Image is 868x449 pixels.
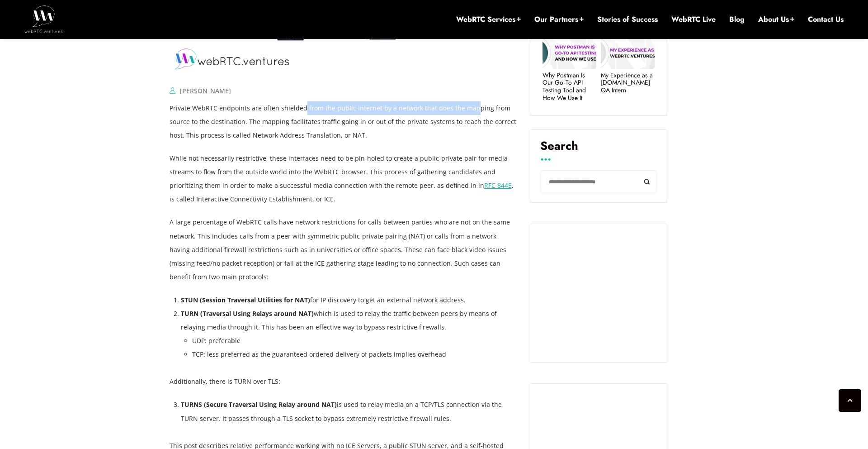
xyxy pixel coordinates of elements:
strong: STUN (Session Traversal Utilities for NAT) [181,296,310,304]
p: Private WebRTC endpoints are often shielded from the public internet by a network that does the m... [170,101,518,142]
button: Search [637,170,657,193]
a: WebRTC Live [671,14,716,24]
strong: TURN (Traversal Using Relays around NAT) [181,309,314,318]
li: UDP: preferable [192,334,518,348]
a: My Experience as a [DOMAIN_NAME] QA Intern [601,72,655,94]
li: which is used to relay the traffic between peers by means of relaying media through it. This has ... [181,307,518,361]
a: Stories of Success [597,14,658,24]
a: RFC 8445 [484,181,512,190]
a: Our Partners [534,14,584,24]
strong: TURNS (Secure Traversal Using Relay around NAT) [181,400,337,409]
a: [PERSON_NAME] [180,86,231,95]
a: Why Postman Is Our Go‑To API Testing Tool and How We Use It [542,72,596,102]
a: WebRTC Services [456,14,521,24]
a: Contact Us [808,14,844,24]
li: TCP: less preferred as the guaranteed ordered delivery of packets implies overhead [192,348,518,361]
p: A large percentage of WebRTC calls have network restrictions for calls between parties who are no... [170,215,518,283]
li: is used to relay media on a TCP/TLS connection via the TURN server. It passes through a TLS socke... [181,398,518,425]
p: Additionally, there is TURN over TLS: [170,375,518,388]
p: While not necessarily restrictive, these interfaces need to be pin-holed to create a public-priva... [170,152,518,206]
li: for IP discovery to get an external network address. [181,293,518,307]
a: About Us [758,14,794,24]
label: Search [540,139,657,160]
a: Blog [729,14,745,24]
img: WebRTC.ventures [24,5,63,33]
iframe: Embedded CTA [540,233,657,353]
